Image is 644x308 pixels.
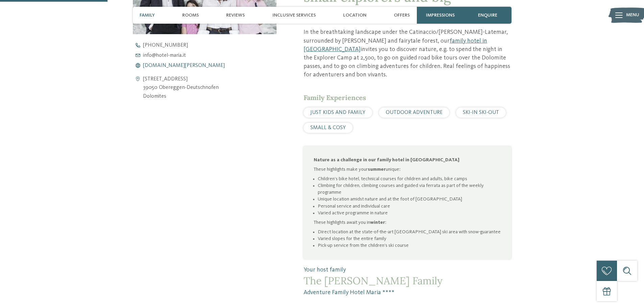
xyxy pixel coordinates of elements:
[304,93,366,102] span: Family Experiences
[304,266,511,274] span: Your host family
[318,235,501,242] li: Varied slopes for the entire family
[304,288,511,297] span: Adventure Family Hotel Maria ****
[310,125,346,131] span: SMALL & COSY
[314,219,501,226] p: These highlights await you in :
[343,13,366,18] span: Location
[394,13,410,18] span: Offers
[314,166,501,173] p: These highlights make your unique:
[143,53,186,58] span: info@ hotel-maria. it
[133,43,288,48] a: [PHONE_NUMBER]
[310,110,365,115] span: JUST KIDS AND FAMILY
[318,196,501,203] li: Unique location amidst nature and at the foot of [GEOGRAPHIC_DATA]
[318,182,501,196] li: Climbing for children, climbing courses and guided via ferrata as part of the weekly programme
[318,175,501,182] li: Children’s bike hotel, technical courses for children and adults, bike camps
[272,13,316,18] span: Inclusive services
[226,13,245,18] span: Reviews
[370,220,385,225] strong: winter
[478,13,497,18] span: enquire
[304,275,511,287] span: The [PERSON_NAME] Family
[133,53,288,58] a: info@hotel-maria.it
[182,13,199,18] span: Rooms
[143,43,188,48] span: [PHONE_NUMBER]
[386,110,443,115] span: OUTDOOR ADVENTURE
[318,242,501,249] li: Pick-up service from the children’s ski course
[368,167,386,172] strong: summer
[318,203,501,210] li: Personal service and individual care
[133,63,288,68] a: [DOMAIN_NAME][PERSON_NAME]
[318,229,501,235] li: Direct location at the state-of-the-art [GEOGRAPHIC_DATA] ski area with snow-guarantee
[463,110,499,115] span: SKI-IN SKI-OUT
[426,13,455,18] span: Impressions
[304,38,487,52] a: family hotel in [GEOGRAPHIC_DATA]
[143,63,225,68] span: [DOMAIN_NAME][PERSON_NAME]
[314,158,459,162] strong: Nature as a challenge in our family hotel in [GEOGRAPHIC_DATA]
[318,210,501,216] li: Varied active programme in nature
[143,75,219,101] address: [STREET_ADDRESS] 39050 Obereggen-Deutschnofen Dolomites
[304,28,511,79] p: In the breathtaking landscape under the Catinaccio/[PERSON_NAME]-Latemar, surrounded by [PERSON_N...
[140,13,155,18] span: Family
